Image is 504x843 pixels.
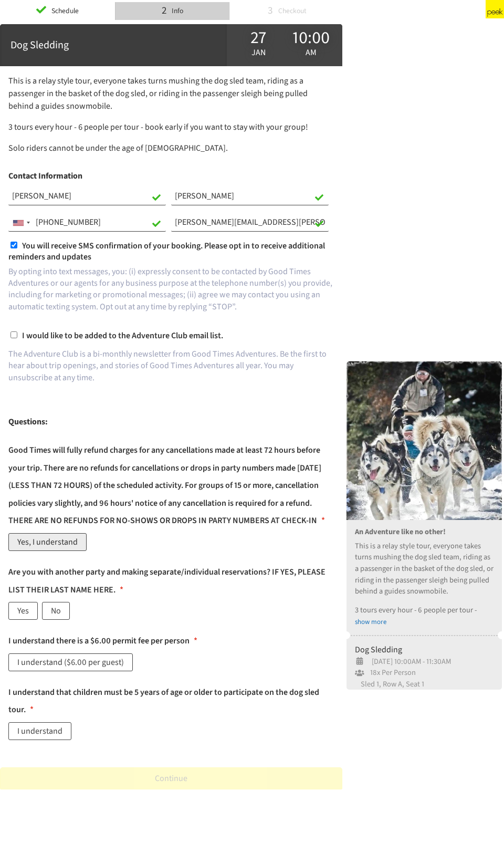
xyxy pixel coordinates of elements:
[268,3,273,18] div: 3
[42,602,70,620] label: No
[171,214,329,232] input: Email
[8,142,334,154] p: Solo riders cannot be under the age of [DEMOGRAPHIC_DATA].
[229,2,344,19] li: 3 Checkout
[8,686,319,716] p: I understand that children must be 5 years of age or older to participate on the dog sled tour.
[355,605,493,616] p: 3 tours every hour - 6 people per tour -
[169,3,184,19] div: Info
[355,617,386,627] a: show more
[275,3,307,19] div: Checkout
[8,635,190,647] p: I understand there is a $6.00 permit fee per person
[355,540,493,597] p: This is a relay style tour, everyone takes turns mushing the dog sled team, riding as a passenger...
[8,444,321,526] p: Good Times will fully refund charges for any cancellations made at least 72 hours before your tri...
[364,667,416,679] span: 18x Per Person
[227,24,342,66] div: 27 Jan 10:00 am
[8,602,38,620] label: Yes
[355,643,493,656] div: Dog Sledding
[355,527,493,536] h3: An Adventure like no other!
[346,361,502,520] img: u6HwaPqQnGkBDsgxDvot
[48,3,79,19] div: Schedule
[8,413,334,431] h1: Questions:
[22,330,223,341] span: I would like to be added to the Adventure Club email list.
[8,533,87,551] label: Yes, I understand
[285,45,337,60] div: am
[9,214,33,231] div: Telephone country code
[10,37,216,53] div: Dog Sledding
[8,566,325,596] p: Are you with another party and making separate/individual reservations? IF YES, PLEASE LIST THEIR...
[232,28,285,62] div: Jan
[8,722,71,740] label: I understand
[10,242,17,248] input: You will receive SMS confirmation of your booking. Please opt in to receive additional reminders ...
[115,2,230,19] li: 2 Info
[8,348,334,383] p: The Adventure Club is a bi-monthly newsletter from Good Times Adventures. Be the first to hear ab...
[171,188,329,205] input: Last Name
[364,656,451,667] span: [DATE] 10:00AM - 11:30AM
[355,679,424,690] span: Sled 1, Row A, Seat 1
[10,331,17,338] input: I would like to be added to the Adventure Club email list.
[8,167,334,185] h1: Contact Information
[8,188,166,205] input: First Name
[8,214,166,232] input: Phone
[8,266,334,313] p: By opting into text messages, you: (i) expressly consent to be contacted by Good Times Adventures...
[8,653,133,671] label: I understand ($6.00 per guest)
[285,30,337,45] div: 10:00
[8,240,325,263] span: You will receive SMS confirmation of your booking. Please opt in to receive additional reminders ...
[162,3,167,18] div: 2
[8,75,334,112] p: This is a relay style tour, everyone takes turns mushing the dog sled team, riding as a passenger...
[232,30,285,45] div: 27
[8,121,334,133] p: 3 tours every hour - 6 people per tour - book early if you want to stay with your group!
[389,6,477,16] div: Powered by [DOMAIN_NAME]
